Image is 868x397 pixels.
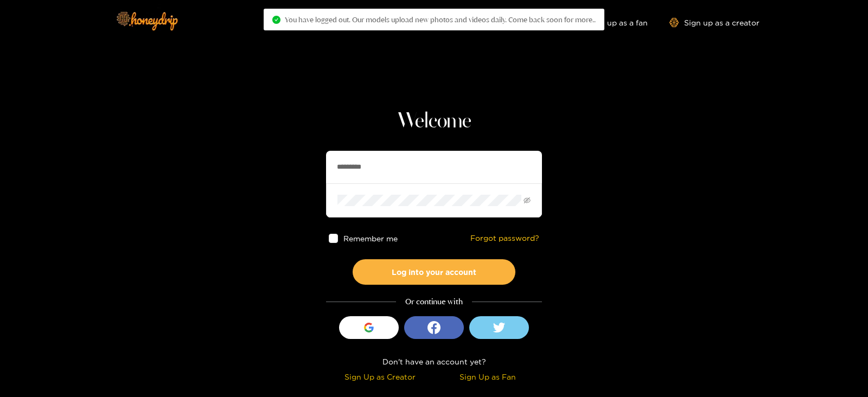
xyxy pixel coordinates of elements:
[524,197,531,204] span: eye-invisible
[437,370,539,383] div: Sign Up as Fan
[285,15,596,24] span: You have logged out. Our models upload new photos and videos daily. Come back soon for more..
[573,18,648,27] a: Sign up as a fan
[470,234,539,243] a: Forgot password?
[272,16,280,24] span: check-circle
[326,296,542,308] div: Or continue with
[353,259,515,285] button: Log into your account
[343,234,398,242] span: Remember me
[329,370,431,383] div: Sign Up as Creator
[669,18,759,27] a: Sign up as a creator
[326,108,542,135] h1: Welcome
[326,355,542,368] div: Don't have an account yet?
